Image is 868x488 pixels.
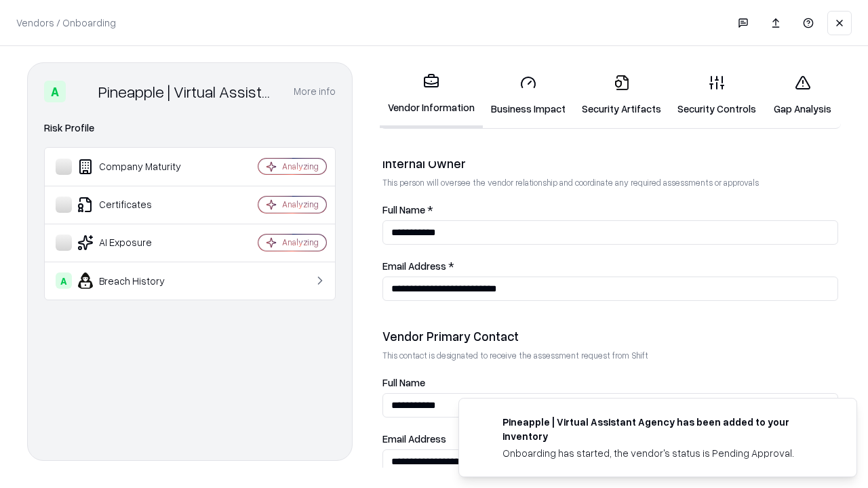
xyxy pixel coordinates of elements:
a: Security Artifacts [574,64,669,127]
label: Email Address * [382,261,838,271]
button: More info [294,79,336,104]
div: Risk Profile [44,120,336,136]
div: Pineapple | Virtual Assistant Agency has been added to your inventory [502,415,824,443]
a: Business Impact [483,64,574,127]
div: Onboarding has started, the vendor's status is Pending Approval. [502,446,824,460]
p: Vendors / Onboarding [16,16,116,30]
div: Analyzing [282,161,319,172]
div: Analyzing [282,237,319,248]
div: Breach History [56,272,218,289]
a: Security Controls [669,64,764,127]
img: Pineapple | Virtual Assistant Agency [71,81,93,102]
a: Vendor Information [380,62,483,128]
div: Company Maturity [56,159,218,175]
img: trypineapple.com [475,415,492,431]
div: Vendor Primary Contact [382,328,838,344]
div: Pineapple | Virtual Assistant Agency [98,81,277,102]
div: Internal Owner [382,155,838,171]
a: Gap Analysis [764,64,841,127]
label: Full Name * [382,205,838,215]
div: A [44,81,66,102]
div: Analyzing [282,199,319,210]
p: This person will oversee the vendor relationship and coordinate any required assessments or appro... [382,177,838,188]
div: AI Exposure [56,235,218,251]
div: A [56,272,72,289]
label: Full Name [382,378,838,388]
label: Email Address [382,434,838,444]
p: This contact is designated to receive the assessment request from Shift [382,350,838,361]
div: Certificates [56,197,218,213]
